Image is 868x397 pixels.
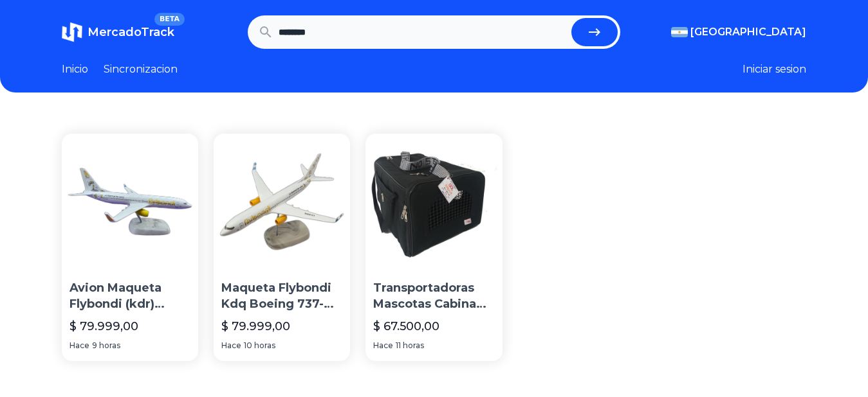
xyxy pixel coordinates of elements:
[221,317,290,335] p: $ 79.999,00
[69,280,190,312] p: Avion Maqueta Flybondi (kdr) Boeing 737-800 (kdr)
[671,24,806,40] button: [GEOGRAPHIC_DATA]
[104,62,178,77] a: Sincronizacion
[373,340,393,351] span: Hace
[743,62,806,77] button: Iniciar sesion
[69,317,138,335] p: $ 79.999,00
[221,280,342,312] p: Maqueta Flybondi Kdq Boeing 737-800
[373,317,439,335] p: $ 67.500,00
[365,134,502,270] img: Transportadoras Mascotas Cabina Avión Apta Gol / Flybondi
[244,340,275,351] span: 10 horas
[214,134,350,361] a: Maqueta Flybondi Kdq Boeing 737-800Maqueta Flybondi Kdq Boeing 737-800$ 79.999,00Hace10 horas
[154,13,185,26] span: BETA
[221,340,241,351] span: Hace
[690,24,806,40] span: [GEOGRAPHIC_DATA]
[671,27,688,37] img: Argentina
[62,22,82,42] img: MercadoTrack
[62,62,88,77] a: Inicio
[396,340,424,351] span: 11 horas
[365,134,502,361] a: Transportadoras Mascotas Cabina Avión Apta Gol / Flybondi Transportadoras Mascotas Cabina Avión A...
[373,280,494,312] p: Transportadoras Mascotas Cabina Avión Apta Gol / Flybondi
[62,134,198,270] img: Avion Maqueta Flybondi (kdr) Boeing 737-800 (kdr)
[214,134,350,270] img: Maqueta Flybondi Kdq Boeing 737-800
[62,22,174,42] a: MercadoTrackBETA
[92,340,120,351] span: 9 horas
[62,134,198,361] a: Avion Maqueta Flybondi (kdr) Boeing 737-800 (kdr)Avion Maqueta Flybondi (kdr) Boeing 737-800 (kdr...
[88,25,174,39] span: MercadoTrack
[69,340,89,351] span: Hace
